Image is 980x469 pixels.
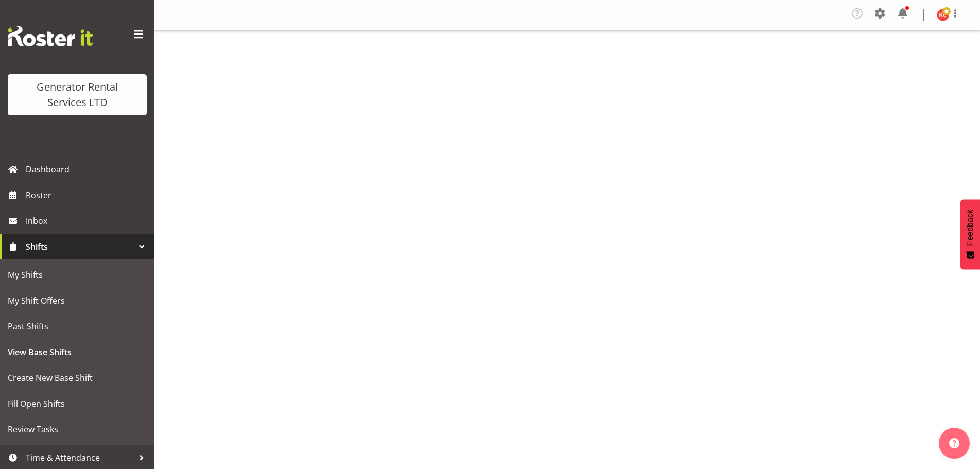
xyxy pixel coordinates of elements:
span: Feedback [966,210,975,246]
span: Past Shifts [8,319,147,334]
img: help-xxl-2.png [949,438,959,448]
span: Roster [26,187,149,203]
span: Review Tasks [8,422,147,437]
span: Fill Open Shifts [8,396,147,411]
a: Create New Base Shift [3,365,152,391]
img: kay-campbell10429.jpg [937,9,949,21]
span: Create New Base Shift [8,370,147,386]
a: Review Tasks [3,416,152,442]
a: View Base Shifts [3,339,152,365]
span: Dashboard [26,162,149,177]
a: My Shifts [3,262,152,288]
span: My Shifts [8,267,147,283]
div: Generator Rental Services LTD [18,79,136,110]
a: Past Shifts [3,314,152,339]
a: Fill Open Shifts [3,391,152,416]
span: Time & Attendance [26,450,134,465]
span: Shifts [26,239,134,254]
button: Feedback - Show survey [960,199,980,269]
img: Rosterit website logo [8,26,93,46]
span: My Shift Offers [8,293,147,308]
a: My Shift Offers [3,288,152,314]
span: View Base Shifts [8,344,147,360]
span: Inbox [26,213,149,229]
